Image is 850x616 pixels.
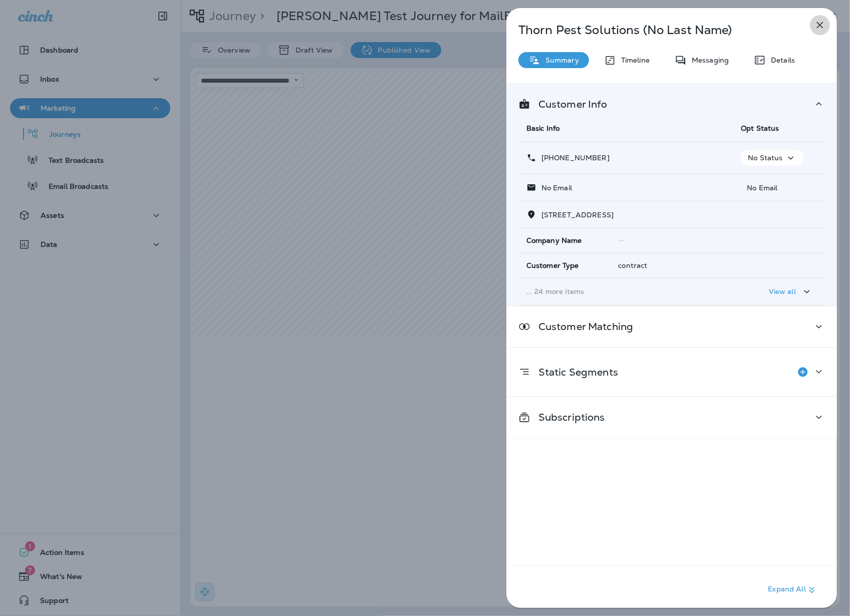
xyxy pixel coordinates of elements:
[687,56,729,64] p: Messaging
[768,584,818,596] p: Expand All
[741,150,803,166] button: No Status
[530,413,605,421] p: Subscriptions
[764,581,822,599] button: Expand All
[526,124,559,133] span: Basic Info
[766,56,795,64] p: Details
[530,323,633,331] p: Customer Matching
[530,100,608,108] p: Customer Info
[741,124,779,133] span: Opt Status
[619,236,626,245] span: --
[536,184,572,192] p: No Email
[765,282,817,301] button: View all
[616,56,650,64] p: Timeline
[526,287,725,295] p: ... 24 more items
[530,368,618,376] p: Static Segments
[769,287,796,295] p: View all
[526,261,579,270] span: Customer Type
[540,56,579,64] p: Summary
[748,154,782,162] p: No Status
[541,210,614,219] span: [STREET_ADDRESS]
[619,261,648,270] span: contract
[526,236,582,245] span: Company Name
[536,154,610,162] p: [PHONE_NUMBER]
[793,362,813,382] button: Add to Static Segment
[741,184,817,192] p: No Email
[518,23,792,37] p: Thorn Pest Solutions (No Last Name)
